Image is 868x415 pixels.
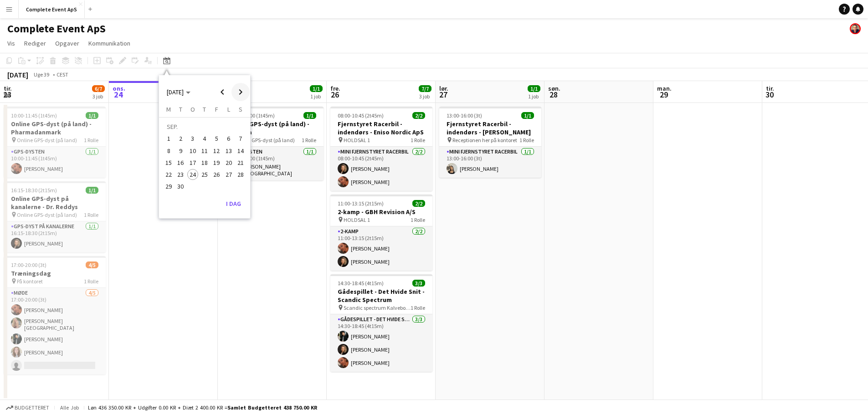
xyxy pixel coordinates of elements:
span: 22 [163,169,174,180]
button: 30-09-2025 [175,180,186,192]
span: 24 [111,89,125,100]
span: 14:30-18:45 (4t15m) [338,280,384,287]
td: SEP. [163,121,247,133]
span: 25 [199,169,210,180]
a: Rediger [21,37,50,49]
span: 17 [187,157,198,168]
h3: Gådespillet - Det Hvide Snit - Scandic Spectrum [330,287,432,304]
span: Scandic spectrum Kalvebod Brygge 10 [344,304,411,311]
span: 27 [223,169,234,180]
span: 6 [223,133,234,144]
span: 24 [187,169,198,180]
app-card-role: GPS-dysten1/117:15-19:00 (1t45m)[PERSON_NAME][GEOGRAPHIC_DATA] [221,147,324,180]
span: søn. [548,84,560,92]
button: 18-09-2025 [199,157,211,169]
button: 08-09-2025 [163,145,175,157]
span: 29 [656,89,672,100]
button: 01-09-2025 [163,133,175,144]
span: Budgetteret [15,405,49,411]
span: T [203,105,206,113]
button: 11-09-2025 [199,145,211,157]
button: 04-09-2025 [199,133,211,144]
span: 1/1 [521,112,534,119]
button: 17-09-2025 [187,157,199,169]
span: 2 [175,133,186,144]
h3: Træningsdag [4,269,106,277]
span: Online GPS-dyst (på land) [17,211,77,218]
span: Vis [7,39,15,47]
div: Løn 436 350.00 KR + Udgifter 0.00 KR + Diæt 2 400.00 KR = [88,404,317,411]
div: 13:00-16:00 (3t)1/1Fjernstyret Racerbil - indendørs - [PERSON_NAME] Receptionen her på kontoret1 ... [439,107,541,178]
span: L [227,105,230,113]
a: Kommunikation [85,37,134,49]
app-job-card: 17:00-20:00 (3t)4/5Træningsdag På kontoret1 RolleMøde4/517:00-20:00 (3t)[PERSON_NAME][PERSON_NAME... [4,256,106,374]
button: 20-09-2025 [222,157,234,169]
span: 20 [223,157,234,168]
span: 17:00-20:00 (3t) [11,261,46,268]
button: 06-09-2025 [222,133,234,144]
span: 12 [211,145,222,156]
span: 1 Rolle [84,211,98,218]
button: I dag [222,196,245,211]
span: Opgaver [55,39,79,47]
button: Choose month and year [163,84,194,100]
div: [DATE] [7,70,28,79]
span: 1/1 [86,112,98,119]
button: 10-09-2025 [187,145,199,157]
button: 07-09-2025 [235,133,247,144]
span: 8 [163,145,174,156]
span: 7/7 [419,85,431,92]
span: 08:00-10:45 (2t45m) [338,112,384,119]
button: 03-09-2025 [187,133,199,144]
span: 28 [235,169,246,180]
span: 11 [199,145,210,156]
span: 16 [175,157,186,168]
span: 13:00-16:00 (3t) [447,112,482,119]
span: 3/3 [412,280,425,287]
span: Online GPS-dyst (på land) [235,137,295,143]
span: På kontoret [17,278,43,285]
button: Next month [231,83,250,101]
span: 10 [187,145,198,156]
button: 19-09-2025 [211,157,222,169]
span: 5 [211,133,222,144]
div: 1 job [528,93,540,100]
span: HOLDSAL 1 [344,216,370,223]
span: M [166,105,171,113]
span: 1 Rolle [411,216,425,223]
span: 1 [163,133,174,144]
span: Receptionen her på kontoret [452,137,517,143]
span: 1 Rolle [84,137,98,143]
span: 26 [329,89,340,100]
button: 15-09-2025 [163,157,175,169]
span: 7 [235,133,246,144]
h1: Complete Event ApS [7,22,106,36]
span: 1/1 [303,112,316,119]
span: 1 Rolle [302,137,316,143]
app-job-card: 11:00-13:15 (2t15m)2/22-kamp - GBH Revision A/S HOLDSAL 11 Rolle2-kamp2/211:00-13:15 (2t15m)[PERS... [330,195,432,271]
span: 1 Rolle [84,278,98,285]
h3: Fjernstyret Racerbil - indendørs - Eniso Nordic ApS [330,120,432,136]
span: Samlet budgetteret 438 750.00 KR [227,404,317,411]
span: 15 [163,157,174,168]
span: Kommunikation [88,39,130,47]
button: 26-09-2025 [211,169,222,180]
span: HOLDSAL 1 [344,137,370,143]
span: 4 [199,133,210,144]
button: Budgetteret [5,403,51,413]
span: Rediger [24,39,46,47]
span: man. [657,84,672,92]
app-card-role: GPS-dyst på kanalerne1/116:15-18:30 (2t15m)[PERSON_NAME] [4,221,106,252]
span: 29 [163,181,174,192]
span: 1/1 [86,187,98,194]
button: 27-09-2025 [222,169,234,180]
button: 13-09-2025 [222,145,234,157]
span: 17:15-19:00 (1t45m) [229,112,275,119]
button: 12-09-2025 [211,145,222,157]
span: 23 [2,89,12,100]
span: 14 [235,145,246,156]
app-job-card: 17:15-19:00 (1t45m)1/1Online GPS-dyst (på land) - JN Data Online GPS-dyst (på land)1 RolleGPS-dys... [221,107,324,180]
app-job-card: 10:00-11:45 (1t45m)1/1Online GPS-dyst (på land) - Pharmadanmark Online GPS-dyst (på land)1 RolleG... [4,107,106,178]
app-user-avatar: Christian Brøckner [850,23,861,34]
h3: 2-kamp - GBH Revision A/S [330,208,432,216]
